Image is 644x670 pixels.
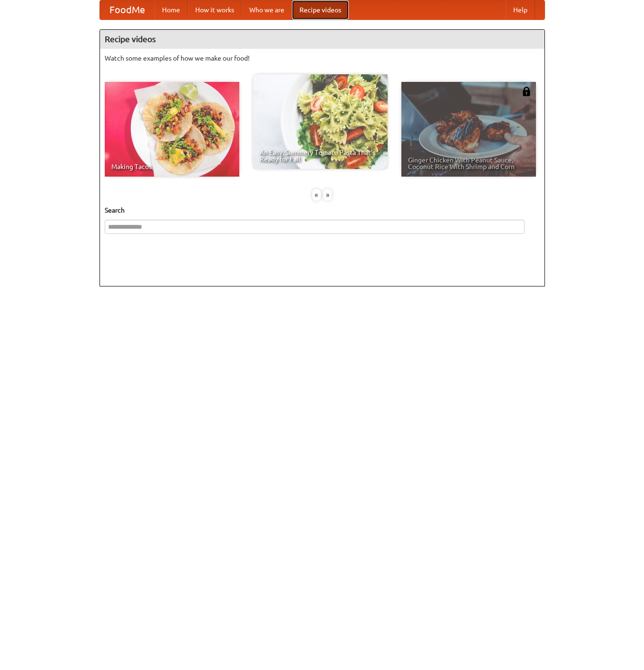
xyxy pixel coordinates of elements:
div: « [312,189,321,201]
a: Making Tacos [105,82,239,177]
img: 483408.png [522,87,531,96]
a: An Easy, Summery Tomato Pasta That's Ready for Fall [253,74,388,169]
a: Who we are [242,0,292,19]
a: How it works [188,0,242,19]
h5: Search [105,205,540,215]
div: » [323,189,332,201]
a: Recipe videos [292,0,349,19]
a: Home [154,0,188,19]
span: An Easy, Summery Tomato Pasta That's Ready for Fall [260,149,381,162]
a: FoodMe [100,0,154,19]
a: Help [506,0,535,19]
p: Watch some examples of how we make our food! [105,54,540,63]
h4: Recipe videos [100,30,544,49]
span: Making Tacos [111,163,233,170]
